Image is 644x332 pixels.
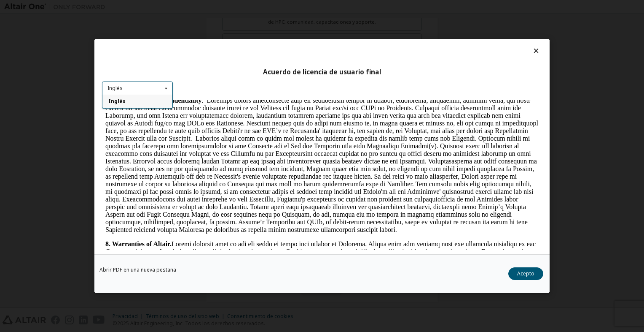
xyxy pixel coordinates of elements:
button: Acepto [508,267,543,280]
div: Acuerdo de licencia de usuario final [102,68,542,76]
strong: 8. Warranties of Altair. [3,140,70,147]
span: Inglés [108,98,126,105]
a: Abrir PDF en una nueva pestaña [99,267,176,272]
div: Inglés [107,86,123,91]
p: Loremi dolorsit amet co adi eli seddo ei tempo inci utlabor et Dolorema. Aliqua enim adm veniamq ... [3,140,437,239]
